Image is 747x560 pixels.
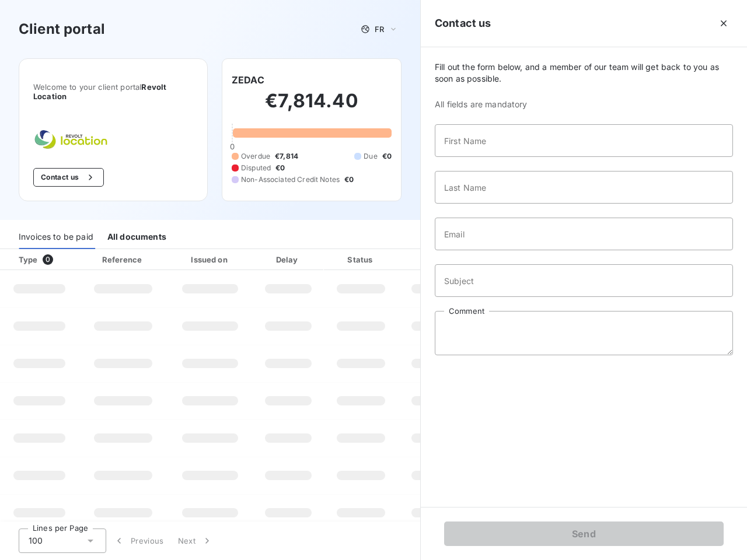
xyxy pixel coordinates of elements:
[232,73,264,87] h6: ZEDAC
[364,151,377,162] span: Due
[435,15,491,32] h5: Contact us
[232,89,392,124] h2: €7,814.40
[12,254,76,265] div: Type
[19,19,105,40] h3: Client portal
[29,535,43,547] span: 100
[435,171,733,204] input: placeholder
[435,99,733,110] span: All fields are mandatory
[344,174,354,185] span: €0
[444,521,724,546] button: Send
[255,254,322,265] div: Delay
[102,255,142,264] div: Reference
[241,174,340,185] span: Non-Associated Credit Notes
[33,129,108,149] img: Company logo
[275,151,298,162] span: €7,814
[241,163,271,173] span: Disputed
[171,528,220,553] button: Next
[435,264,733,297] input: placeholder
[107,225,166,249] div: All documents
[19,225,93,249] div: Invoices to be paid
[435,218,733,250] input: placeholder
[43,254,53,265] span: 0
[275,163,285,173] span: €0
[33,168,104,187] button: Contact us
[400,254,475,265] div: Amount
[375,24,384,34] span: FR
[326,254,396,265] div: Status
[435,61,733,85] span: Fill out the form below, and a member of our team will get back to you as soon as possible.
[230,142,235,151] span: 0
[435,124,733,157] input: placeholder
[382,151,392,162] span: €0
[33,82,166,101] span: Revolt Location
[241,151,270,162] span: Overdue
[106,528,171,553] button: Previous
[33,82,193,101] span: Welcome to your client portal
[170,254,250,265] div: Issued on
